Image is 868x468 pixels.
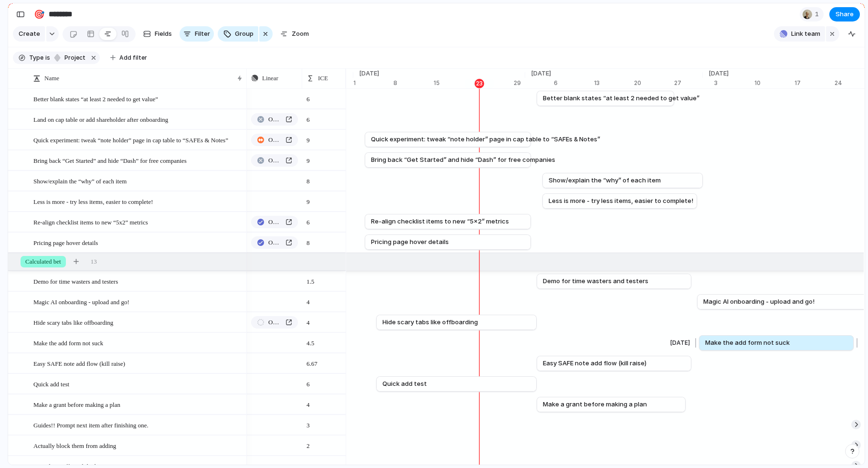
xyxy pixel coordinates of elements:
span: Actually block them from adding [33,440,116,451]
span: 1.5 [303,272,318,287]
a: Make a grant before making a plan [543,397,679,412]
div: 8 [393,79,434,87]
span: 4 [303,395,314,410]
a: Magic AI onboarding - upload and go! [703,295,863,309]
div: 15 [434,79,474,87]
div: 20 [634,79,674,87]
div: 🎯 [34,8,44,21]
span: Open in Linear [268,156,282,165]
a: Hide scary tabs like offboarding [382,315,530,330]
button: Add filter [105,51,153,64]
span: 6 [303,110,314,125]
span: Bring back “Get Started” and hide “Dash” for free companies [33,155,187,166]
span: Quick experiment: tweak “note holder” page in cap table to “SAFEs & Notes” [371,135,600,144]
a: Better blank states “at least 2 needed to get value” [543,91,668,106]
span: Magic AI onboarding - upload and go! [703,297,815,307]
span: Open in Linear [268,318,282,327]
a: Bring back “Get Started” and hide “Dash” for free companies [371,153,525,167]
span: Land on cap table or add shareholder after onboarding [33,114,168,125]
span: Name [44,74,59,83]
a: Less is more - try less items, easier to complete! [549,194,691,208]
span: Open in Linear [268,135,282,145]
a: Open inLinear [251,316,298,329]
button: Filter [180,26,214,42]
span: Filter [195,29,210,39]
span: Fields [155,29,172,39]
button: Create [13,26,45,42]
a: Pricing page hover details [371,235,525,249]
span: [DATE] [353,69,385,78]
span: Bring back “Get Started” and hide “Dash” for free companies [371,155,555,165]
span: Make a grant before making a plan [33,399,120,410]
span: Quick experiment: tweak “note holder” page in cap table to “SAFEs & Notes” [33,134,228,145]
span: Re-align checklist items to new “5x2” metrics [33,216,148,227]
span: 8 [303,171,314,186]
div: 27 [674,79,703,87]
div: 13 [594,79,634,87]
div: 10 [754,79,794,87]
button: Link team [774,26,825,42]
span: Pricing page hover details [33,237,98,248]
span: 6 [303,374,314,389]
span: Create [19,29,40,39]
span: Demo for time wasters and testers [543,277,648,286]
a: Open inLinear [251,216,298,228]
span: Open in Linear [268,115,282,124]
span: Easy SAFE note add flow (kill raise) [543,359,646,368]
div: 22 [474,79,514,87]
span: 13 [91,257,97,266]
span: 6 [303,89,314,104]
span: project [62,53,85,62]
span: 9 [303,151,314,166]
a: Quick add test [382,377,530,391]
span: 8 [303,233,314,248]
div: 1 [353,79,393,87]
span: Share [836,10,854,19]
span: 6 [303,213,314,227]
span: 3 [303,415,314,430]
span: Open in Linear [268,238,282,247]
span: Pricing page hover details [371,237,449,247]
a: Open inLinear [251,134,298,146]
button: Fields [139,26,176,42]
span: Hide scary tabs like offboarding [382,318,478,327]
span: Calculated bet [25,257,61,266]
a: Show/explain the “why” of each item [549,173,697,188]
span: Make the add form not suck [33,337,103,348]
div: [DATE] [667,338,693,348]
span: Link team [791,29,820,39]
span: is [45,53,50,62]
span: Less is more - try less items, easier to complete! [33,196,153,207]
span: Better blank states “at least 2 needed to get value” [33,93,158,104]
a: Open inLinear [251,236,298,249]
div: 29 [514,79,525,87]
span: Type [29,53,43,62]
span: Quick add test [33,378,69,389]
a: Demo for time wasters and testers [543,274,685,288]
button: is [43,53,52,63]
span: Show/explain the “why” of each item [549,176,661,185]
span: Add filter [119,53,147,62]
span: ICE [318,74,328,83]
div: 23 [475,79,484,88]
span: Zoom [292,29,309,39]
a: Easy SAFE note add flow (kill raise) [543,356,685,371]
span: Easy SAFE note add flow (kill raise) [33,358,125,369]
span: 4 [303,313,314,328]
span: Re-align checklist items to new “5x2” metrics [371,217,509,226]
span: Make the add form not suck [705,338,790,348]
div: 17 [794,79,835,87]
span: Make a grant before making a plan [543,400,647,409]
span: 4 [303,292,314,307]
a: Re-align checklist items to new “5x2” metrics [371,214,525,229]
span: [DATE] [703,69,734,78]
span: 6.67 [303,354,321,369]
span: Better blank states “at least 2 needed to get value” [543,94,699,103]
span: 2 [303,436,314,451]
a: Open inLinear [251,113,298,126]
button: Group [218,26,258,42]
span: 1 [815,10,822,19]
a: Open inLinear [251,154,298,167]
button: 🎯 [32,7,47,22]
span: 9 [303,192,314,207]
